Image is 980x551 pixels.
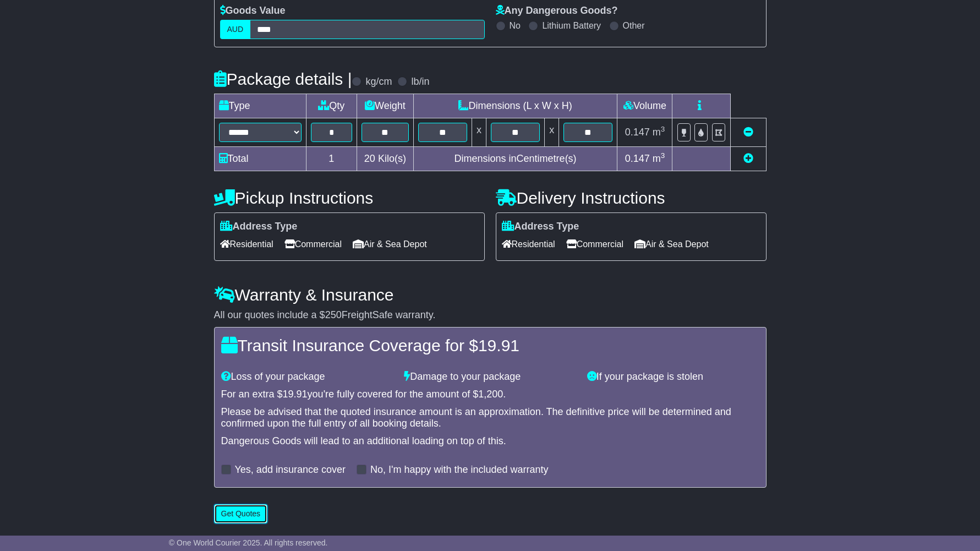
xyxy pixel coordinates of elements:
[661,125,665,133] sup: 3
[582,371,765,383] div: If your package is stolen
[235,464,346,476] label: Yes, add insurance cover
[214,70,352,88] h4: Package details |
[743,127,753,138] a: Remove this item
[284,236,342,253] span: Commercial
[634,236,709,253] span: Air & Sea Depot
[566,236,623,253] span: Commercial
[220,236,273,253] span: Residential
[306,94,357,118] td: Qty
[653,127,665,138] span: m
[623,20,645,31] label: Other
[221,435,759,448] div: Dangerous Goods will lead to an additional loading on top of this.
[221,336,759,354] h4: Transit Insurance Coverage for $
[413,147,617,171] td: Dimensions in Centimetre(s)
[398,371,582,383] div: Damage to your package
[214,286,767,304] h4: Warranty & Insurance
[214,504,268,523] button: Get Quotes
[220,20,251,39] label: AUD
[214,147,306,171] td: Total
[365,76,392,88] label: kg/cm
[542,20,601,31] label: Lithium Battery
[306,147,357,171] td: 1
[364,153,375,164] span: 20
[661,151,665,160] sup: 3
[357,147,414,171] td: Kilo(s)
[617,94,672,118] td: Volume
[413,94,617,118] td: Dimensions (L x W x H)
[283,389,308,400] span: 19.91
[510,20,521,31] label: No
[625,153,650,164] span: 0.147
[472,118,486,147] td: x
[370,464,549,476] label: No, I'm happy with the included warranty
[478,389,503,400] span: 1,200
[325,309,342,320] span: 250
[353,236,427,253] span: Air & Sea Depot
[743,153,753,164] a: Add new item
[221,406,759,430] div: Please be advised that the quoted insurance amount is an approximation. The definitive price will...
[214,94,306,118] td: Type
[220,5,286,17] label: Goods Value
[357,94,414,118] td: Weight
[169,538,328,547] span: © One World Courier 2025. All rights reserved.
[411,76,429,88] label: lb/in
[221,389,759,401] div: For an extra $ you're fully covered for the amount of $ .
[478,336,519,354] span: 19.91
[214,309,767,321] div: All our quotes include a $ FreightSafe warranty.
[216,371,399,383] div: Loss of your package
[502,221,579,233] label: Address Type
[496,5,618,17] label: Any Dangerous Goods?
[653,153,665,164] span: m
[496,189,767,207] h4: Delivery Instructions
[220,221,298,233] label: Address Type
[502,236,555,253] span: Residential
[625,127,650,138] span: 0.147
[214,189,485,207] h4: Pickup Instructions
[545,118,559,147] td: x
